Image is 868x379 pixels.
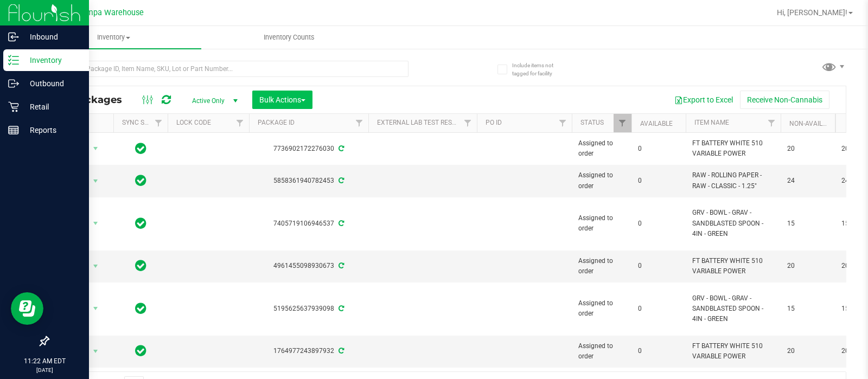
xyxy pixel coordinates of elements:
[89,301,103,316] span: select
[638,346,679,356] span: 0
[19,100,84,113] p: Retail
[19,54,84,67] p: Inventory
[259,95,305,104] span: Bulk Actions
[640,120,673,127] a: Available
[337,145,344,152] span: Sync from Compliance System
[247,144,370,154] div: 7736902172276030
[694,119,729,126] a: Item Name
[787,219,828,229] span: 15
[135,141,146,156] span: In Sync
[89,344,103,359] span: select
[56,94,133,106] span: All Packages
[231,114,249,132] a: Filter
[19,30,84,43] p: Inbound
[638,261,679,271] span: 0
[26,33,201,42] span: Inventory
[135,343,146,358] span: In Sync
[787,261,828,271] span: 20
[249,33,329,42] span: Inventory Counts
[638,144,679,154] span: 0
[201,26,376,49] a: Inventory Counts
[135,258,146,273] span: In Sync
[350,114,368,132] a: Filter
[789,120,838,127] a: Non-Available
[8,101,19,112] inline-svg: Retail
[78,8,144,17] span: Tampa Warehouse
[89,216,103,231] span: select
[667,91,740,109] button: Export to Excel
[787,144,828,154] span: 20
[692,138,774,159] span: FT BATTERY WHITE 510 VARIABLE POWER
[692,256,774,277] span: FT BATTERY WHITE 510 VARIABLE POWER
[578,138,625,159] span: Assigned to order
[252,91,312,109] button: Bulk Actions
[638,219,679,229] span: 0
[578,298,625,319] span: Assigned to order
[377,119,462,126] a: External Lab Test Result
[19,124,84,137] p: Reports
[580,119,604,126] a: Status
[48,61,409,77] input: Search Package ID, Item Name, SKU, Lot or Part Number...
[258,119,295,126] a: Package ID
[8,125,19,136] inline-svg: Reports
[247,176,370,186] div: 5858361940782453
[8,78,19,89] inline-svg: Outbound
[176,119,211,126] a: Lock Code
[777,8,847,17] span: Hi, [PERSON_NAME]!
[8,55,19,66] inline-svg: Inventory
[8,31,19,42] inline-svg: Inbound
[247,261,370,271] div: 4961455098930673
[578,256,625,277] span: Assigned to order
[5,366,84,374] p: [DATE]
[763,114,781,132] a: Filter
[122,119,164,126] a: Sync Status
[578,341,625,362] span: Assigned to order
[135,301,146,316] span: In Sync
[614,114,631,132] a: Filter
[554,114,572,132] a: Filter
[512,61,566,78] span: Include items not tagged for facility
[26,26,201,49] a: Inventory
[89,141,103,156] span: select
[638,176,679,186] span: 0
[89,174,103,189] span: select
[19,77,84,90] p: Outbound
[11,292,43,325] iframe: Resource center
[337,262,344,269] span: Sync from Compliance System
[578,170,625,191] span: Assigned to order
[787,346,828,356] span: 20
[740,91,829,109] button: Receive Non-Cannabis
[459,114,477,132] a: Filter
[337,347,344,355] span: Sync from Compliance System
[692,208,774,239] span: GRV - BOWL - GRAV - SANDBLASTED SPOON - 4IN - GREEN
[692,341,774,362] span: FT BATTERY WHITE 510 VARIABLE POWER
[486,119,502,126] a: PO ID
[638,304,679,314] span: 0
[247,346,370,356] div: 1764977243897932
[89,259,103,274] span: select
[247,219,370,229] div: 7405719106946537
[787,304,828,314] span: 15
[337,220,344,227] span: Sync from Compliance System
[247,304,370,314] div: 5195625637939098
[337,305,344,312] span: Sync from Compliance System
[337,177,344,184] span: Sync from Compliance System
[692,293,774,325] span: GRV - BOWL - GRAV - SANDBLASTED SPOON - 4IN - GREEN
[692,170,774,191] span: RAW - ROLLING PAPER - RAW - CLASSIC - 1.25"
[135,216,146,231] span: In Sync
[5,356,84,366] p: 11:22 AM EDT
[150,114,168,132] a: Filter
[787,176,828,186] span: 24
[578,213,625,234] span: Assigned to order
[135,173,146,188] span: In Sync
